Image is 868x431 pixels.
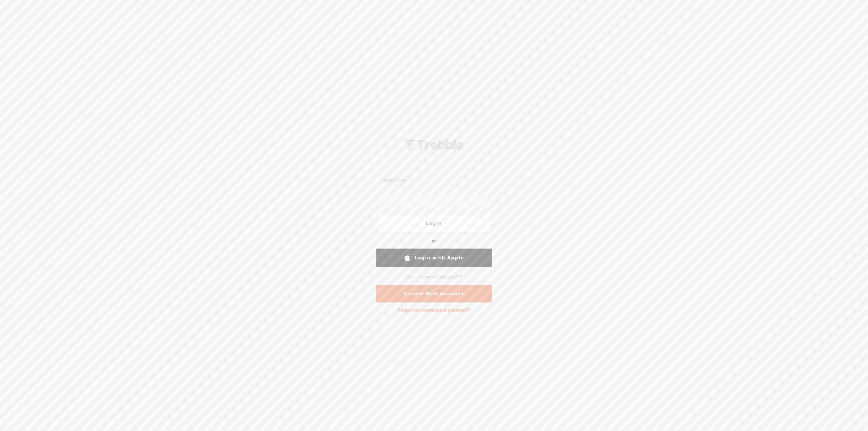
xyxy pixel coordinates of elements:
a: Login [376,214,492,233]
a: Login with Apple [376,249,492,267]
a: Create New Account [376,285,492,302]
div: Don't have an account? [406,269,462,283]
input: Username [380,174,490,187]
div: Forgot your username or password? [395,304,473,316]
div: or [432,235,436,246]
